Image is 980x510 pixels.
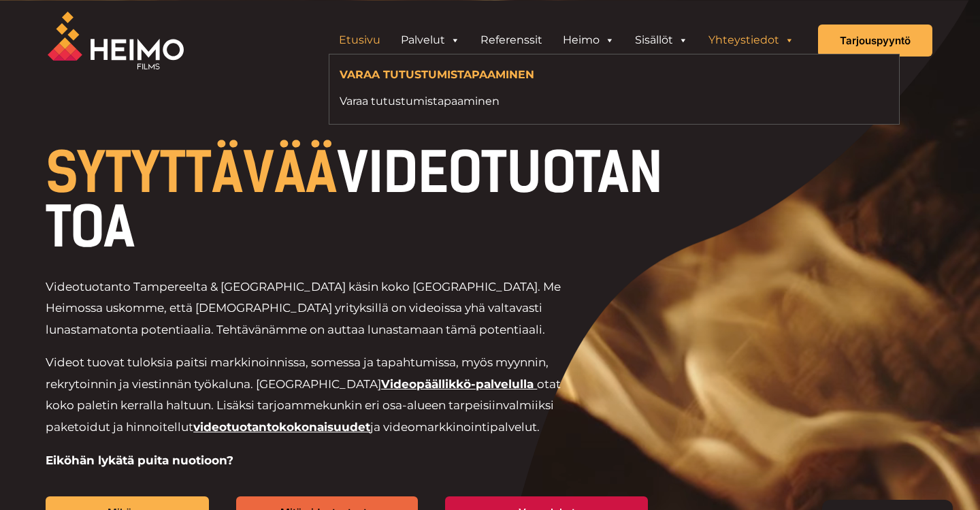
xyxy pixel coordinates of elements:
[46,140,337,206] span: SYTYTTÄVÄÄ
[193,420,370,434] a: videotuotantokokonaisuudet
[46,352,583,438] p: Videot tuovat tuloksia paitsi markkinoinnissa, somessa ja tapahtumissa, myös myynnin, rekrytoinni...
[818,25,932,57] a: Tarjouspyyntö
[322,27,811,54] aside: Header Widget 1
[698,27,804,54] a: Yhteystiedot
[46,453,233,467] strong: Eiköhän lykätä puita nuotioon?
[329,27,391,54] a: Etusivu
[48,12,184,69] img: Heimo Filmsin logo
[370,420,540,434] span: ja videomarkkinointipalvelut.
[323,398,503,412] span: kunkin eri osa-alueen tarpeisiin
[391,27,470,54] a: Palvelut
[625,27,698,54] a: Sisällöt
[381,377,534,391] a: Videopäällikkö-palvelulla
[46,276,583,341] p: Videotuotanto Tampereelta & [GEOGRAPHIC_DATA] käsin koko [GEOGRAPHIC_DATA]. Me Heimossa uskomme, ...
[340,92,807,110] a: Varaa tutustumistapaaminen
[340,68,807,84] h4: Varaa tutustumistapaaminen
[46,146,675,255] h1: VIDEOTUOTANTOA
[470,27,553,54] a: Referenssit
[553,27,625,54] a: Heimo
[46,398,554,434] span: valmiiksi paketoidut ja hinnoitellut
